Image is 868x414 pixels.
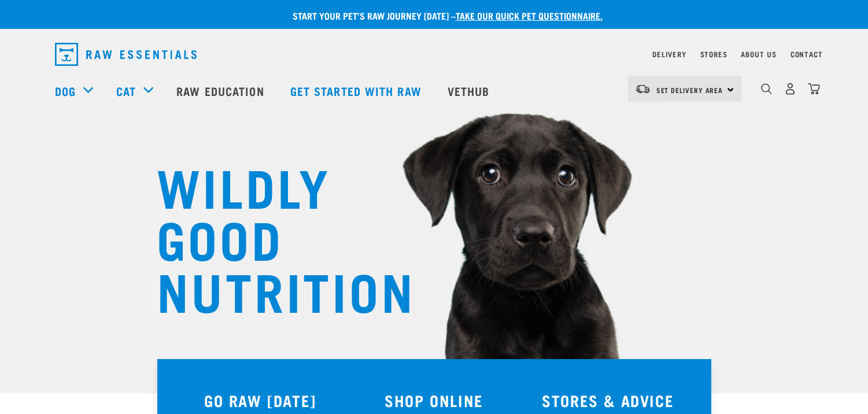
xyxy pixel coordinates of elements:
a: Contact [791,52,823,56]
a: Get started with Raw [279,68,436,114]
img: home-icon-1@2x.png [761,83,772,94]
h1: WILDLY GOOD NUTRITION [157,159,388,315]
a: Raw Education [165,68,278,114]
a: Stores [700,52,727,56]
a: Cat [116,82,136,99]
h3: SHOP ONLINE [354,391,514,409]
a: Delivery [652,52,686,56]
a: About Us [741,52,776,56]
img: home-icon@2x.png [808,83,820,95]
a: take our quick pet questionnaire. [456,13,603,18]
h3: GO RAW [DATE] [180,391,341,409]
h3: STORES & ADVICE [528,391,688,409]
a: Vethub [436,68,504,114]
img: user.png [784,83,796,95]
img: Raw Essentials Logo [55,43,197,66]
img: van-moving.png [635,84,651,94]
a: Dog [55,82,76,99]
nav: dropdown navigation [46,38,823,71]
span: Set Delivery Area [656,88,723,92]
